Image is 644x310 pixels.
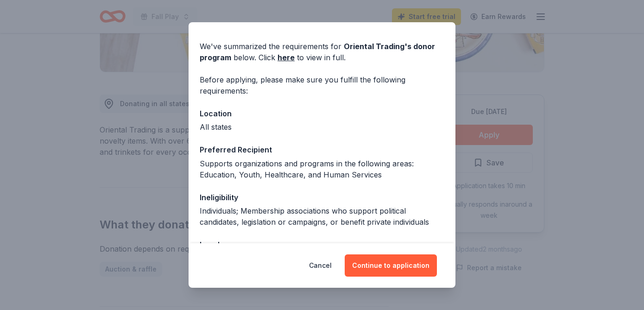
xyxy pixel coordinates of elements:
div: All states [200,121,444,133]
div: Ineligibility [200,191,444,203]
button: Continue to application [345,254,437,277]
div: Preferred Recipient [200,144,444,156]
div: Individuals; Membership associations who support political candidates, legislation or campaigns, ... [200,205,444,228]
div: We've summarized the requirements for below. Click to view in full. [200,41,444,63]
div: Location [200,108,444,120]
div: Supports organizations and programs in the following areas: Education, Youth, Healthcare, and Hum... [200,158,444,180]
button: Cancel [309,254,332,277]
div: Before applying, please make sure you fulfill the following requirements: [200,74,444,96]
div: Legal [200,239,444,251]
a: here [278,52,295,63]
